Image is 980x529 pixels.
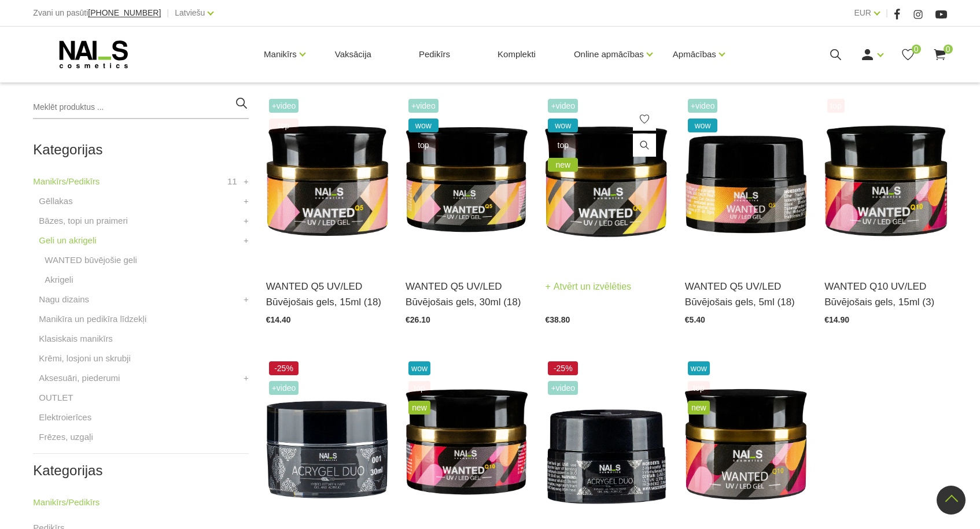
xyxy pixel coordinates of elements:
[408,119,439,132] span: wow
[548,381,578,395] span: +Video
[685,96,807,264] img: Gels WANTED NAILS cosmetics tehniķu komanda ir radījusi gelu, kas ilgi jau ir katra meistara mekl...
[406,96,528,264] img: Gels WANTED NAILS cosmetics tehniķu komanda ir radījusi gelu, kas ilgi jau ir katra meistara mekl...
[408,99,439,113] span: +Video
[854,6,871,20] a: EUR
[408,401,430,415] span: new
[88,9,161,17] a: [PHONE_NUMBER]
[227,175,237,188] span: 11
[574,31,644,77] a: Online apmācības
[244,234,249,247] a: +
[685,358,807,527] img: Gels WANTED NAILS cosmetics tehniķu komanda ir radījusi gelu, kas ilgi jau ir katra meistara mekl...
[688,361,710,375] span: wow
[266,96,388,264] img: Gels WANTED NAILS cosmetics tehniķu komanda ir radījusi gelu, kas ilgi jau ir katra meistara mekl...
[673,31,716,77] a: Apmācības
[688,99,718,113] span: +Video
[269,361,299,375] span: -25%
[39,332,113,346] a: Klasiskais manikīrs
[244,175,249,188] a: +
[244,293,249,306] a: +
[39,430,93,444] a: Frēzes, uzgaļi
[548,158,578,172] span: new
[39,312,146,326] a: Manikīra un pedikīra līdzekļi
[408,381,430,395] span: top
[688,401,710,415] span: new
[548,138,578,152] span: top
[408,138,439,152] span: top
[406,358,528,527] img: Gels WANTED NAILS cosmetics tehniķu komanda ir radījusi gelu, kas ilgi jau ir katra meistara mekl...
[933,47,947,62] a: 0
[408,361,430,375] span: wow
[33,495,100,509] a: Manikīrs/Pedikīrs
[548,119,578,132] span: wow
[269,381,299,395] span: +Video
[39,194,72,208] a: Gēllakas
[886,6,888,20] span: |
[269,99,299,113] span: +Video
[33,463,248,478] h2: Kategorijas
[685,279,807,310] a: WANTED Q5 UV/LED Būvējošais gels, 5ml (18)
[406,279,528,310] a: WANTED Q5 UV/LED Būvējošais gels, 30ml (18)
[824,279,946,310] a: WANTED Q10 UV/LED Būvējošais gels, 15ml (3)
[688,119,718,132] span: wow
[410,27,459,82] a: Pedikīrs
[244,214,249,228] a: +
[827,99,844,113] span: top
[33,6,161,20] div: Zvani un pasūti
[39,214,127,228] a: Bāzes, topi un praimeri
[244,194,249,208] a: +
[944,45,953,54] span: 0
[685,315,705,324] span: €5.40
[545,315,570,324] span: €38.80
[901,47,915,62] a: 0
[33,142,248,157] h2: Kategorijas
[406,315,430,324] span: €26.10
[688,381,710,395] span: top
[33,175,100,188] a: Manikīrs/Pedikīrs
[167,6,169,20] span: |
[266,315,291,324] span: €14.40
[39,293,89,306] a: Nagu dizains
[264,31,297,77] a: Manikīrs
[33,96,248,119] input: Meklēt produktus ...
[912,45,921,54] span: 0
[545,358,667,527] img: Kas ir AKRIGELS “DUO GEL” un kādas problēmas tas risina?• Tas apvieno ērti modelējamā akrigela un...
[824,315,849,324] span: €14.90
[266,279,388,310] a: WANTED Q5 UV/LED Būvējošais gels, 15ml (18)
[39,391,73,405] a: OUTLET
[45,273,73,287] a: Akrigeli
[824,96,946,264] img: Gels WANTED NAILS cosmetics tehniķu komanda ir radījusi gelu, kas ilgi jau ir katra meistara mekl...
[488,27,545,82] a: Komplekti
[545,96,667,264] img: Gels WANTED NAILS cosmetics tehniķu komanda ir radījusi gelu, kas ilgi jau ir katra meistara mekl...
[266,358,388,527] img: Kas ir AKRIGELS “DUO GEL” un kādas problēmas tas risina?• Tas apvieno ērti modelējamā akrigela un...
[548,99,578,113] span: +Video
[39,234,96,247] a: Geli un akrigeli
[269,119,299,132] span: top
[39,352,130,365] a: Krēmi, losjoni un skrubji
[45,253,137,267] a: WANTED būvējošie geli
[39,371,120,385] a: Aksesuāri, piederumi
[175,6,205,20] a: Latviešu
[548,361,578,375] span: -25%
[545,279,631,295] a: Atvērt un izvēlēties
[326,27,381,82] a: Vaksācija
[39,410,91,424] a: Elektroierīces
[244,371,249,385] a: +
